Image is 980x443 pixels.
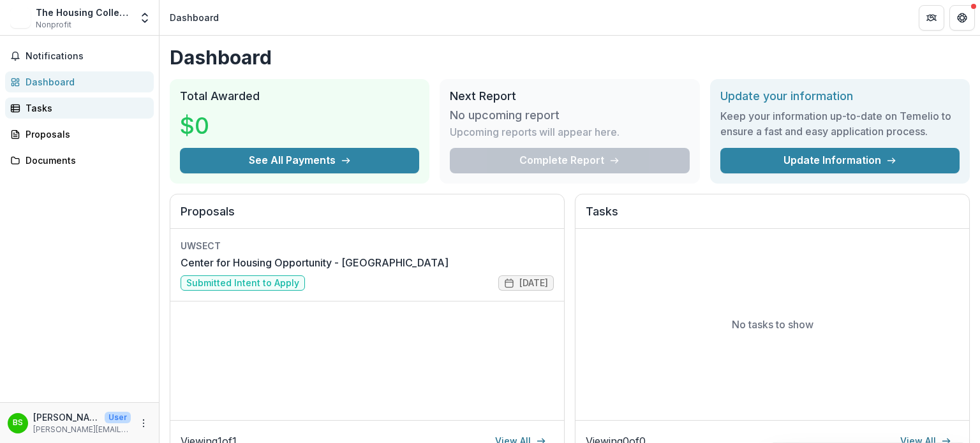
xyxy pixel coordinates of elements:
a: Proposals [5,124,154,145]
span: Nonprofit [36,19,71,31]
div: Proposals [26,127,144,141]
h2: Tasks [586,205,959,229]
button: Open entity switcher [136,5,154,31]
button: Notifications [5,46,154,66]
button: More [136,416,151,431]
p: [PERSON_NAME] [33,410,100,424]
p: [PERSON_NAME][EMAIL_ADDRESS][DOMAIN_NAME] [33,424,131,435]
h2: Update your information [720,89,960,103]
a: Update Information [720,148,960,173]
div: Dashboard [170,11,219,24]
p: No tasks to show [732,317,813,332]
p: Upcoming reports will appear here. [450,124,620,140]
a: Tasks [5,98,154,119]
div: Dashboard [26,75,144,89]
button: Partners [919,5,944,31]
h3: No upcoming report [450,108,560,122]
h2: Proposals [181,205,554,229]
h3: Keep your information up-to-date on Temelio to ensure a fast and easy application process. [720,108,960,139]
h2: Total Awarded [180,89,419,103]
div: Documents [26,154,144,167]
h1: Dashboard [170,46,970,69]
h2: Next Report [450,89,689,103]
div: The Housing Collective [36,6,131,19]
button: Get Help [949,5,975,31]
nav: breadcrumb [165,8,224,27]
span: Notifications [26,51,149,62]
h3: $0 [180,108,276,143]
div: Beth Sabilia [13,419,23,427]
button: See All Payments [180,148,419,173]
a: Center for Housing Opportunity - [GEOGRAPHIC_DATA] [181,255,449,270]
a: Dashboard [5,71,154,92]
p: User [105,412,131,423]
div: Tasks [26,101,144,115]
img: The Housing Collective [10,8,31,28]
a: Documents [5,150,154,171]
